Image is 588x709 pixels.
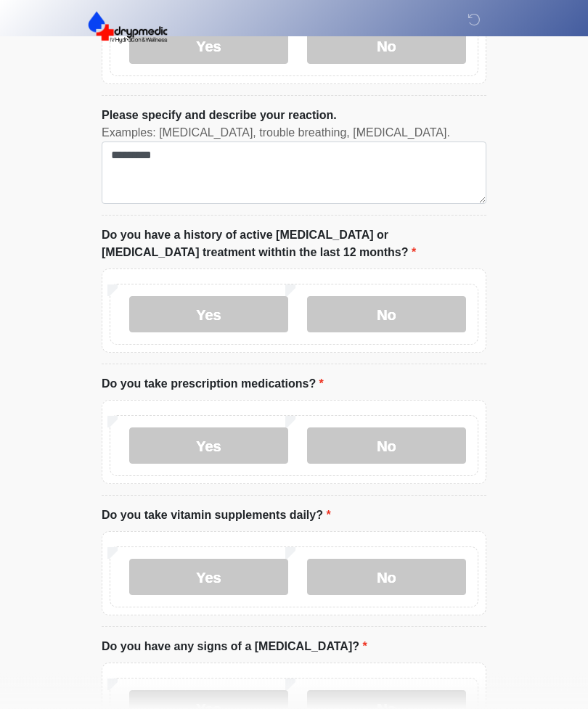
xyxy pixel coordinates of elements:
label: No [307,297,466,333]
label: Yes [129,428,288,464]
label: Do you have a history of active [MEDICAL_DATA] or [MEDICAL_DATA] treatment withtin the last 12 mo... [102,227,486,262]
label: Yes [129,297,288,333]
label: Do you take vitamin supplements daily? [102,507,331,525]
label: Yes [129,560,288,596]
label: No [307,560,466,596]
img: DrypMedic IV Hydration & Wellness Logo [87,11,168,44]
label: Do you have any signs of a [MEDICAL_DATA]? [102,639,367,656]
label: No [307,428,466,464]
div: Examples: [MEDICAL_DATA], trouble breathing, [MEDICAL_DATA]. [102,125,486,142]
label: Do you take prescription medications? [102,376,324,393]
label: Please specify and describe your reaction. [102,107,337,125]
